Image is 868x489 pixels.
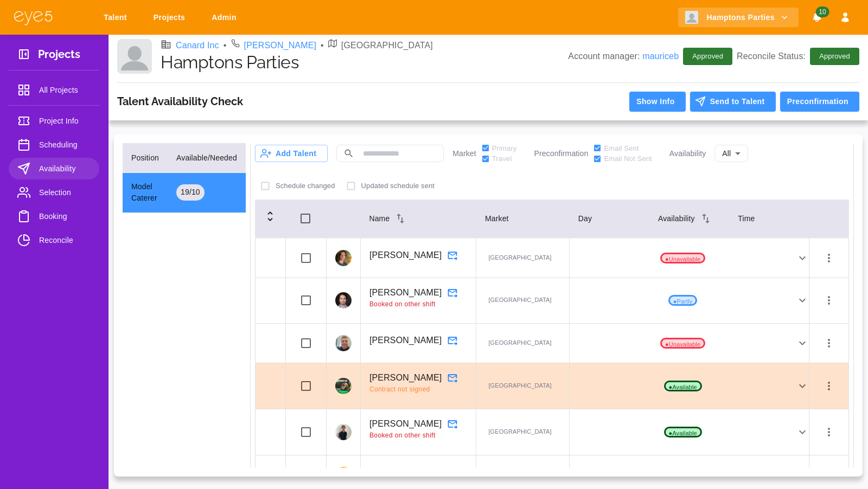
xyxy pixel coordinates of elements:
[369,466,419,479] p: [US_STATE]
[369,299,468,310] span: Booked on other shift
[476,199,570,239] th: Market
[570,252,809,265] div: ●Unavailable
[685,11,698,24] img: Client logo
[39,83,91,96] span: All Projects
[568,50,679,63] p: Account manager:
[729,199,809,239] th: Time
[335,292,352,308] img: profile_picture
[570,426,809,439] div: ●Available
[9,79,99,101] a: All Projects
[452,148,476,159] p: Market
[38,48,80,65] h3: Projects
[9,134,99,156] a: Scheduling
[780,92,859,112] button: Preconfirmation
[335,467,352,483] img: profile_picture
[168,143,246,173] th: Available/Needed
[335,250,352,266] img: profile_picture
[117,95,243,108] h3: Talent Availability Check
[39,234,91,247] span: Reconcile
[97,8,138,28] a: Talent
[660,338,705,349] p: ● Unavailable
[570,379,809,393] div: ●Available
[570,337,809,350] div: ●Unavailable
[224,39,227,52] li: •
[669,148,706,159] p: Availability
[13,10,53,25] img: eye5
[161,52,568,73] h1: Hamptons Parties
[123,172,168,213] td: Model Caterer
[335,424,352,440] img: profile_picture
[255,145,328,162] button: Add Talent
[369,212,468,225] div: Name
[485,427,554,437] p: [GEOGRAPHIC_DATA]
[39,162,91,175] span: Availability
[369,384,468,395] span: Contract not signed
[492,153,512,164] span: Travel
[39,186,91,199] span: Selection
[485,381,554,391] p: [GEOGRAPHIC_DATA]
[485,338,554,349] p: [GEOGRAPHIC_DATA]
[335,335,352,351] img: profile_picture
[492,143,517,154] span: Primary
[604,153,652,164] span: Email Not Sent
[369,371,442,384] p: [PERSON_NAME]
[629,92,685,112] button: Show Info
[807,8,827,28] button: Notifications
[737,48,859,65] p: Reconcile Status:
[690,92,776,112] button: Send to Talent
[485,253,554,263] p: [GEOGRAPHIC_DATA]
[664,427,702,437] p: ● Available
[39,210,91,223] span: Booking
[660,253,705,263] p: ● Unavailable
[341,39,433,52] p: [GEOGRAPHIC_DATA]
[176,39,219,52] a: Canard Inc
[39,114,91,127] span: Project Info
[369,286,442,299] p: [PERSON_NAME]
[361,181,435,191] p: Updated schedule sent
[686,51,730,62] span: Approved
[9,182,99,203] a: Selection
[369,430,468,441] span: Booked on other shift
[9,110,99,132] a: Project Info
[335,378,352,394] img: profile_picture
[146,8,196,28] a: Projects
[642,52,679,61] a: mauriceb
[9,158,99,179] a: Availability
[534,148,588,159] p: Preconfirmation
[485,295,554,306] p: [GEOGRAPHIC_DATA]
[570,199,649,239] th: Day
[714,143,748,165] div: All
[244,39,317,52] a: [PERSON_NAME]
[369,249,442,262] p: [PERSON_NAME]
[9,229,99,251] a: Reconcile
[321,39,324,52] li: •
[39,138,91,151] span: Scheduling
[123,143,168,173] th: Position
[117,39,152,74] img: Client logo
[664,381,702,391] p: ● Available
[570,294,809,307] div: ●Partly
[369,334,442,347] p: [PERSON_NAME]
[668,295,698,306] p: ● Partly
[176,184,205,201] div: 19 / 10
[658,212,720,225] div: Availability
[604,143,639,154] span: Email Sent
[276,181,335,191] p: Schedule changed
[678,8,799,28] button: Hamptons Parties
[815,7,829,17] span: 10
[369,417,442,430] p: [PERSON_NAME]
[9,205,99,227] a: Booking
[205,8,247,28] a: Admin
[813,51,857,62] span: Approved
